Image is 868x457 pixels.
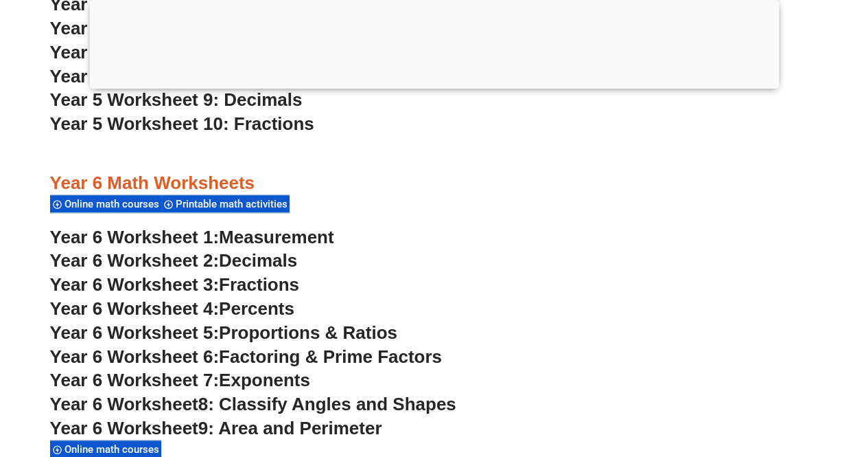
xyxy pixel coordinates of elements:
[50,298,294,319] a: Year 6 Worksheet 4:Percents
[50,250,298,271] a: Year 6 Worksheet 2:Decimals
[50,394,198,414] span: Year 6 Worksheet
[50,322,220,343] span: Year 6 Worksheet 5:
[219,298,294,319] span: Percents
[198,394,456,414] span: 8: Classify Angles and Shapes
[50,418,382,438] a: Year 6 Worksheet9: Area and Perimeter
[50,274,299,295] a: Year 6 Worksheet 3:Fractions
[50,18,458,38] a: Year 5 Worksheet 6: Negative & Absolute Values
[161,194,290,213] div: Printable math activities
[219,250,297,271] span: Decimals
[219,322,397,343] span: Proportions & Ratios
[50,274,220,295] span: Year 6 Worksheet 3:
[50,42,394,63] a: Year 5 Worksheet 7: Order of Operations
[219,370,310,390] span: Exponents
[50,370,310,390] a: Year 6 Worksheet 7:Exponents
[50,227,220,247] span: Year 6 Worksheet 1:
[50,298,220,319] span: Year 6 Worksheet 4:
[50,172,819,195] h3: Year 6 Math Worksheets
[50,394,456,414] a: Year 6 Worksheet8: Classify Angles and Shapes
[640,302,868,457] iframe: Chat Widget
[64,198,163,210] span: Online math courses
[50,370,220,390] span: Year 6 Worksheet 7:
[50,346,442,367] a: Year 6 Worksheet 6:Factoring & Prime Factors
[219,346,442,367] span: Factoring & Prime Factors
[50,346,220,367] span: Year 6 Worksheet 6:
[50,194,161,213] div: Online math courses
[50,66,305,87] a: Year 5 Worksheet 8: Factoring
[50,227,334,247] a: Year 6 Worksheet 1:Measurement
[50,418,198,438] span: Year 6 Worksheet
[219,274,299,295] span: Fractions
[198,418,382,438] span: 9: Area and Perimeter
[176,198,292,210] span: Printable math activities
[50,250,220,271] span: Year 6 Worksheet 2:
[50,113,314,134] a: Year 5 Worksheet 10: Fractions
[219,227,334,247] span: Measurement
[50,322,397,343] a: Year 6 Worksheet 5:Proportions & Ratios
[64,443,163,456] span: Online math courses
[50,89,303,110] a: Year 5 Worksheet 9: Decimals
